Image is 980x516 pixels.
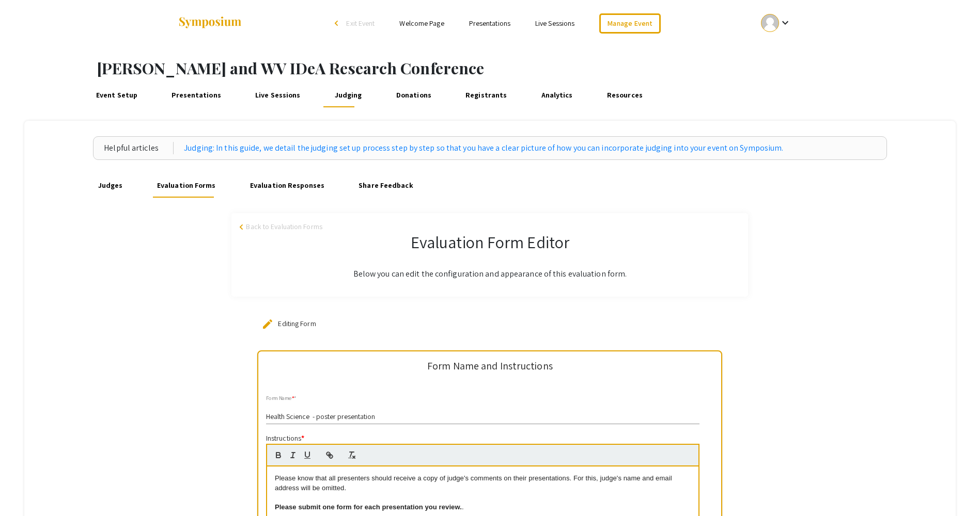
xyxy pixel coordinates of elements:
[427,360,553,372] h5: Form Name and Instructions
[346,19,375,28] span: Exit Event
[332,83,364,107] a: Judging
[535,19,574,28] a: Live Sessions
[247,173,326,198] a: Evaluation Responses
[463,83,509,107] a: Registrants
[275,503,691,512] p: .
[94,83,140,107] a: Event Setup
[275,503,462,511] strong: Please submit one form for each presentation you review.
[604,83,645,107] a: Resources
[154,173,218,198] a: Evaluation Forms
[335,20,341,26] div: arrow_back_ios
[178,16,242,30] img: Symposium by ForagerOne
[469,19,510,28] a: Presentations
[278,319,316,328] span: Editing Form
[399,19,444,28] a: Welcome Page
[104,142,174,154] div: Helpful articles
[169,83,224,107] a: Presentations
[240,232,740,252] h2: Evaluation Form Editor
[246,221,322,232] span: Back to Evaluation Forms
[261,318,274,330] mat-icon: edit
[539,83,575,107] a: Analytics
[750,11,802,35] button: Expand account dropdown
[240,268,740,280] p: Below you can edit the configuration and appearance of this evaluation form.
[253,83,303,107] a: Live Sessions
[184,142,783,154] a: Judging: In this guide, we detail the judging set up process step by step so that you have a clea...
[266,433,304,443] mat-label: Instructions
[8,470,44,508] iframe: Chat
[779,17,791,29] mat-icon: Expand account dropdown
[96,173,125,198] a: Judges
[97,59,980,77] h1: [PERSON_NAME] and WV IDeA Research Conference
[275,474,691,493] p: Please know that all presenters should receive a copy of judge's comments on their presentations....
[356,173,416,198] a: Share Feedback
[240,224,246,230] span: arrow_back_ios
[394,83,433,107] a: Donations
[599,13,660,34] a: Manage Event
[266,413,699,421] input: form name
